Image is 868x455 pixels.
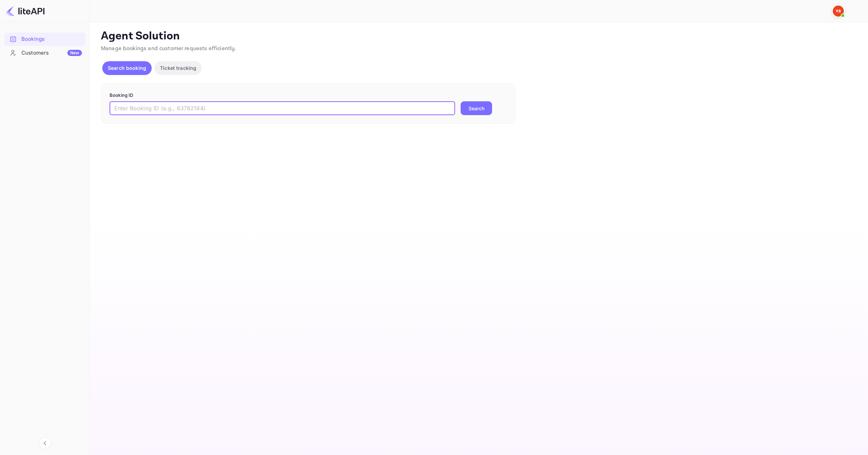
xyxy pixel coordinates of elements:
[160,64,196,72] p: Ticket tracking
[39,437,51,449] button: Collapse navigation
[101,29,856,43] p: Agent Solution
[101,45,236,52] span: Manage bookings and customer requests efficiently.
[108,64,146,72] p: Search booking
[21,49,82,57] div: Customers
[110,101,455,115] input: Enter Booking ID (e.g., 63782194)
[461,101,492,115] button: Search
[67,50,82,56] div: New
[4,32,85,46] div: Bookings
[110,92,507,99] p: Booking ID
[21,35,82,43] div: Bookings
[6,6,45,17] img: LiteAPI logo
[4,32,85,45] a: Bookings
[4,46,85,59] a: CustomersNew
[833,6,844,17] img: Yandex Support
[4,46,85,60] div: CustomersNew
